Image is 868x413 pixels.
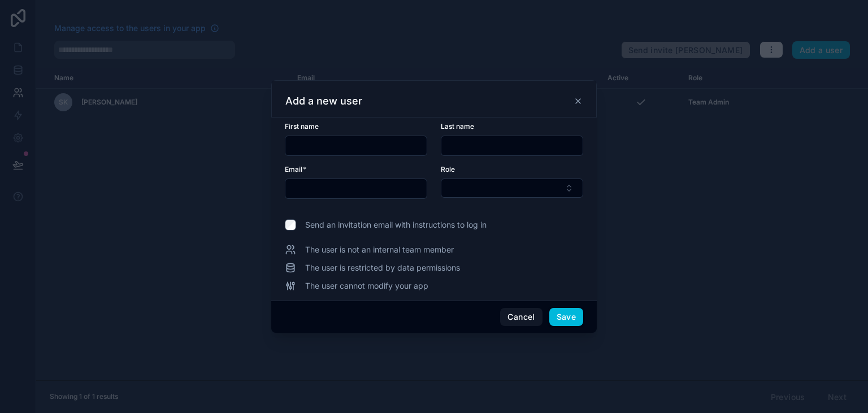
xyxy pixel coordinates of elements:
[305,244,454,255] span: The user is not an internal team member
[285,219,296,231] input: Send an invitation email with instructions to log in
[500,308,542,326] button: Cancel
[305,262,460,273] span: The user is restricted by data permissions
[549,308,583,326] button: Save
[305,219,487,231] span: Send an invitation email with instructions to log in
[305,280,428,292] span: The user cannot modify your app
[441,122,474,131] span: Last name
[285,94,362,108] h3: Add a new user
[285,122,319,131] span: First name
[441,179,583,198] button: Select Button
[441,165,455,173] span: Role
[285,165,302,173] span: Email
